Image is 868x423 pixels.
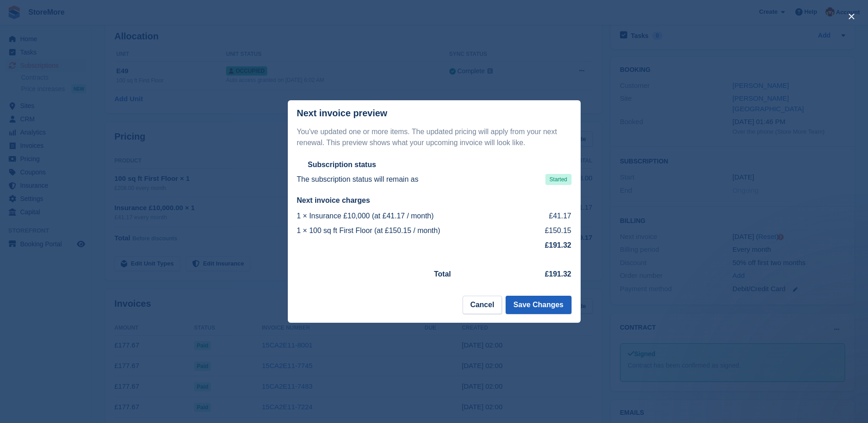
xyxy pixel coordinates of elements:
p: You've updated one or more items. The updated pricing will apply from your next renewal. This pre... [297,126,571,148]
p: Next invoice preview [297,108,388,119]
strong: £191.32 [545,270,571,278]
span: Started [545,174,571,185]
p: The subscription status will remain as [297,174,419,185]
td: 1 × Insurance £10,000 (at £41.17 / month) [297,209,529,223]
strong: £191.32 [545,241,571,249]
strong: Total [434,270,451,278]
h2: Subscription status [308,160,376,169]
button: Cancel [463,296,502,314]
td: 1 × 100 sq ft First Floor (at £150.15 / month) [297,223,529,238]
button: Save Changes [506,296,571,314]
td: £41.17 [528,209,571,223]
button: close [844,9,859,24]
h2: Next invoice charges [297,196,571,205]
td: £150.15 [528,223,571,238]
